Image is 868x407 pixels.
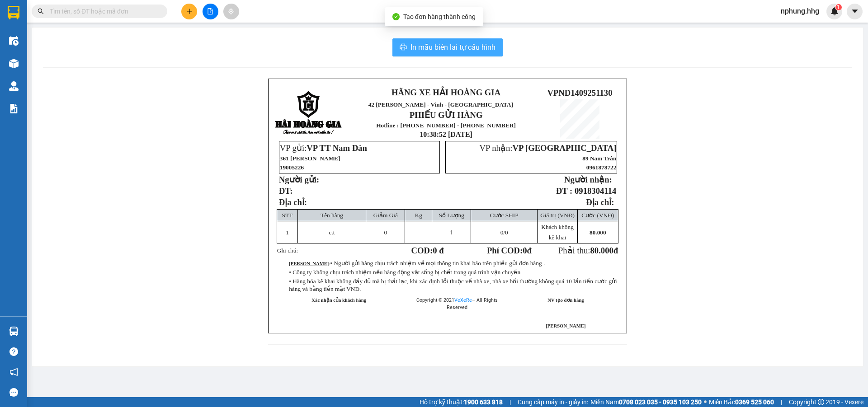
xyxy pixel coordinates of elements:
span: caret-down [851,7,859,15]
button: plus [181,4,197,19]
span: • Người gửi hàng chịu trách nhiệm về mọi thông tin khai báo trên phiếu gửi đơn hàng . [330,260,545,267]
span: ⚪️ [704,400,707,404]
span: 0961878722 [586,164,617,171]
strong: PHIẾU GỬI HÀNG [410,110,483,120]
span: In mẫu biên lai tự cấu hình [410,42,495,53]
strong: Người gửi: [279,175,319,184]
span: notification [9,368,18,376]
span: • Hàng hóa kê khai không đầy đủ mà bị thất lạc, khi xác định lỗi thuộc về nhà xe, nhà xe bồi thườ... [289,278,617,292]
span: 1 [837,4,840,10]
span: 361 [PERSON_NAME] [280,155,340,162]
strong: Địa chỉ: [586,197,614,207]
span: 1 [450,229,453,236]
span: Cước SHIP [490,212,519,219]
strong: 0708 023 035 - 0935 103 250 [619,398,702,406]
strong: 0369 525 060 [735,398,774,406]
span: Cước (VNĐ) [581,212,614,219]
span: 0 đ [433,246,443,255]
span: Phải thu: [558,246,618,255]
strong: Người nhận: [564,175,612,184]
button: printerIn mẫu biên lai tự cấu hình [392,38,503,56]
span: Miền Nam [590,397,702,407]
span: 0 [384,229,387,236]
span: Copyright © 2021 – All Rights Reserved [416,297,498,310]
span: 89 Nam Trân [582,155,616,162]
img: logo [275,91,343,136]
span: c.t [329,229,335,236]
span: 80.000 [590,229,606,236]
strong: ĐT: [279,186,293,196]
span: 10:38:52 [DATE] [420,131,472,138]
span: VP nhận: [479,143,616,153]
span: Địa chỉ: [279,197,307,207]
span: Số Lượng [439,212,464,219]
span: STT [282,212,293,219]
span: Tạo đơn hàng thành công [403,13,476,20]
strong: Phí COD: đ [487,246,532,255]
span: 0 [500,229,504,236]
strong: 1900 633 818 [464,398,503,406]
span: search [38,8,44,14]
span: Cung cấp máy in - giấy in: [518,397,588,407]
span: | [781,397,782,407]
span: 0918304114 [575,186,616,196]
img: logo-vxr [8,6,19,19]
strong: Hotline : [PHONE_NUMBER] - [PHONE_NUMBER] [376,122,516,129]
span: [PERSON_NAME] [546,323,585,328]
span: Giá trị (VNĐ) [540,212,575,219]
button: file-add [203,4,218,19]
span: Giảm Giá [373,212,398,219]
input: Tìm tên, số ĐT hoặc mã đơn [50,6,156,16]
span: check-circle [392,13,400,20]
span: 1 [286,229,289,236]
span: Hỗ trợ kỹ thuật: [420,397,503,407]
span: | [509,397,511,407]
span: : [289,261,545,266]
strong: COD: [411,246,444,255]
span: Ghi chú: [277,247,298,254]
span: • Công ty không chịu trách nhiệm nếu hàng động vật sống bị chết trong quá trình vận chuyển [289,269,520,276]
sup: 1 [835,4,842,10]
span: 19005226 [280,164,304,171]
span: 42 [PERSON_NAME] - Vinh - [GEOGRAPHIC_DATA] [368,101,514,108]
span: Khách không kê khai [541,224,573,241]
strong: HÃNG XE HẢI HOÀNG GIA [392,88,500,97]
span: plus [186,8,193,14]
img: warehouse-icon [9,327,19,336]
span: VP TT Nam Đàn [307,143,367,153]
img: warehouse-icon [9,81,19,91]
strong: ĐT : [556,186,572,196]
span: VP [GEOGRAPHIC_DATA] [512,143,616,153]
span: Tên hàng [321,212,343,219]
span: copyright [818,399,824,405]
span: VPND1409251130 [547,88,612,98]
button: caret-down [847,4,863,19]
img: warehouse-icon [9,36,19,46]
span: aim [228,8,234,14]
span: đ [613,246,618,255]
strong: NV tạo đơn hàng [547,298,584,303]
span: 0 [523,246,527,255]
a: VeXeRe [454,297,472,303]
span: nphung.hhg [774,5,826,17]
span: 80.000 [590,246,613,255]
img: warehouse-icon [9,59,19,68]
strong: Xác nhận của khách hàng [311,298,366,303]
span: /0 [500,229,508,236]
span: question-circle [9,347,18,356]
span: message [9,388,18,397]
span: printer [400,43,407,52]
span: Kg [415,212,422,219]
button: aim [223,4,239,19]
img: solution-icon [9,104,19,113]
span: VP gửi: [280,143,367,153]
span: Miền Bắc [709,397,774,407]
span: file-add [207,8,213,14]
strong: [PERSON_NAME] [289,261,329,266]
img: icon-new-feature [830,7,839,15]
